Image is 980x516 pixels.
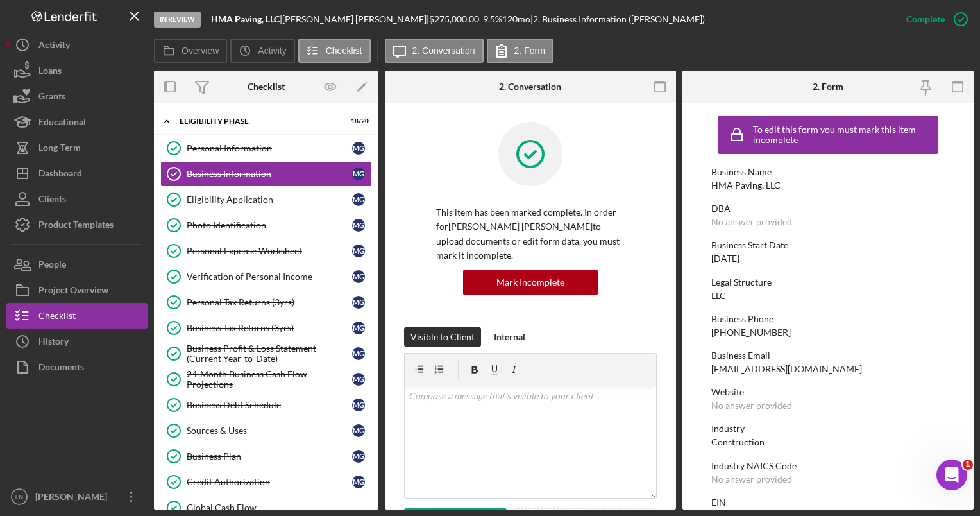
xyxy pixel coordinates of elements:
[187,343,352,364] div: Business Profit & Loss Statement (Current Year-to-Date)
[187,194,352,205] div: Eligibility Application
[38,32,70,61] div: Activity
[496,270,564,295] div: Mark Incomplete
[514,46,545,56] label: 2. Form
[6,58,148,83] button: Loans
[248,82,285,92] div: Checklist
[530,14,705,24] div: | 2. Business Information ([PERSON_NAME])
[160,161,372,187] a: Business InformationMG
[6,303,148,329] a: Checklist
[352,373,365,386] div: M G
[187,426,352,436] div: Sources & Uses
[187,246,352,256] div: Personal Expense Worksheet
[160,418,372,443] a: Sources & UsesMG
[187,297,352,307] div: Personal Tax Returns (3yrs)
[38,160,82,189] div: Dashboard
[487,39,553,63] button: 2. Form
[38,277,108,306] div: Project Overview
[906,6,945,32] div: Complete
[436,205,625,263] p: This item has been marked complete. In order for [PERSON_NAME] [PERSON_NAME] to upload documents ...
[38,83,65,112] div: Grants
[6,83,148,109] button: Grants
[502,14,530,24] div: 120 mo
[6,160,148,186] button: Dashboard
[38,58,62,87] div: Loans
[180,117,337,125] div: Eligibility Phase
[38,354,84,383] div: Documents
[711,180,781,191] div: HMA Paving, LLC
[187,451,352,461] div: Business Plan
[160,289,372,315] a: Personal Tax Returns (3yrs)MG
[187,400,352,410] div: Business Debt Schedule
[160,238,372,264] a: Personal Expense WorksheetMG
[15,494,23,501] text: LN
[711,461,944,471] div: Industry NAICS Code
[6,109,148,135] a: Educational
[352,168,365,180] div: M G
[187,503,371,513] div: Global Cash Flow
[160,469,372,495] a: Credit AuthorizationMG
[187,323,352,333] div: Business Tax Returns (3yrs)
[6,186,148,212] button: Clients
[352,450,365,463] div: M G
[187,169,352,179] div: Business Information
[160,264,372,289] a: Verification of Personal IncomeMG
[711,387,944,397] div: Website
[494,327,525,347] div: Internal
[410,327,475,347] div: Visible to Client
[352,193,365,206] div: M G
[711,350,944,361] div: Business Email
[385,39,484,63] button: 2. Conversation
[160,341,372,366] a: Business Profit & Loss Statement (Current Year-to-Date)MG
[211,14,282,24] div: |
[154,12,201,28] div: In Review
[6,484,148,510] button: LN[PERSON_NAME]
[352,296,365,309] div: M G
[32,484,115,513] div: [PERSON_NAME]
[483,14,502,24] div: 9.5 %
[160,187,372,212] a: Eligibility ApplicationMG
[38,212,114,241] div: Product Templates
[711,240,944,250] div: Business Start Date
[711,400,792,411] div: No answer provided
[6,277,148,303] button: Project Overview
[182,46,219,56] label: Overview
[936,460,967,490] iframe: Intercom live chat
[711,217,792,227] div: No answer provided
[487,327,532,347] button: Internal
[187,220,352,230] div: Photo Identification
[187,271,352,282] div: Verification of Personal Income
[711,277,944,288] div: Legal Structure
[463,270,598,295] button: Mark Incomplete
[711,364,862,374] div: [EMAIL_ADDRESS][DOMAIN_NAME]
[352,424,365,437] div: M G
[6,135,148,160] a: Long-Term
[160,443,372,469] a: Business PlanMG
[352,219,365,232] div: M G
[258,46,286,56] label: Activity
[187,477,352,487] div: Credit Authorization
[187,143,352,153] div: Personal Information
[813,82,843,92] div: 2. Form
[160,366,372,392] a: 24-Month Business Cash Flow ProjectionsMG
[711,497,944,508] div: EIN
[6,354,148,380] button: Documents
[346,117,369,125] div: 18 / 20
[160,135,372,161] a: Personal InformationMG
[6,212,148,237] a: Product Templates
[298,39,371,63] button: Checklist
[711,327,791,338] div: [PHONE_NUMBER]
[38,252,66,280] div: People
[38,329,69,357] div: History
[38,186,66,215] div: Clients
[499,82,561,92] div: 2. Conversation
[6,252,148,277] button: People
[429,14,483,24] div: $275,000.00
[6,32,148,58] button: Activity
